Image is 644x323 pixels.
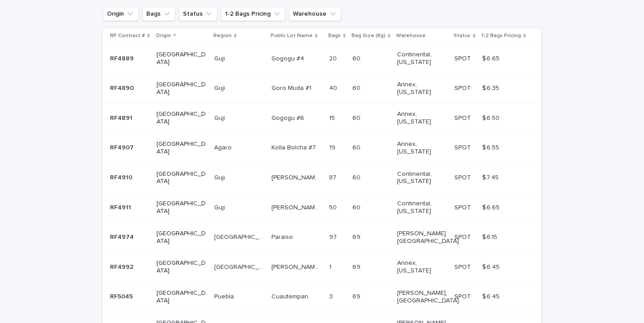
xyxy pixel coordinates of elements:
p: $ 6.35 [482,83,501,92]
p: SPOT [454,83,473,92]
p: RF4974 [110,232,136,241]
button: 1-2 Bags Pricing [221,7,285,21]
p: $ 6.50 [482,113,501,122]
p: SPOT [454,113,473,122]
p: 19 [329,142,337,152]
p: RF4992 [110,262,135,271]
p: SPOT [454,202,473,212]
p: 60 [352,113,362,122]
p: $ 7.45 [482,172,500,182]
p: Guji [214,53,227,63]
button: Status [179,7,217,21]
p: [GEOGRAPHIC_DATA] [157,289,206,305]
p: SPOT [454,172,473,182]
p: $ 6.15 [482,232,499,241]
p: Warehouse [396,31,426,41]
tr: RF5045RF5045 [GEOGRAPHIC_DATA]PueblaPuebla CuautempanCuautempan 33 6969 [PERSON_NAME], [GEOGRAPHI... [103,282,541,312]
p: RF4911 [110,202,133,212]
p: [GEOGRAPHIC_DATA] [157,200,206,215]
p: Uraga Harsu Haro lot #3 Natural [271,202,323,212]
p: 60 [352,53,362,63]
p: RF4889 [110,53,136,63]
p: Gogogu #4 [271,53,306,63]
p: [GEOGRAPHIC_DATA] [157,259,206,275]
p: [GEOGRAPHIC_DATA] [157,81,206,96]
tr: RF4911RF4911 [GEOGRAPHIC_DATA]GujiGuji [PERSON_NAME] Harsu [PERSON_NAME] lot #3 Natural[PERSON_NA... [103,193,541,223]
p: Puebla [214,291,236,301]
p: Guji [214,202,227,212]
p: $ 6.65 [482,202,501,212]
p: 1-2 Bags Pricing [481,31,521,41]
p: 40 [329,83,339,92]
p: Bags [328,31,341,41]
p: Agaro [214,142,233,152]
p: 69 [352,232,362,241]
p: [GEOGRAPHIC_DATA] [157,110,206,126]
tr: RF4907RF4907 [GEOGRAPHIC_DATA]AgaroAgaro Kolla Bolcha #7Kolla Bolcha #7 1919 6060 Annex, [US_STAT... [103,133,541,163]
p: 69 [352,262,362,271]
p: 1 [329,262,333,271]
p: [GEOGRAPHIC_DATA] [214,262,266,271]
p: RF5045 [110,291,135,301]
button: Warehouse [289,7,341,21]
p: Uraga Goro Muda lot #1 Natural [271,172,323,182]
p: RF4910 [110,172,134,182]
p: Region [213,31,232,41]
p: Bag Size (Kg) [352,31,386,41]
p: $ 6.45 [482,262,501,271]
tr: RF4974RF4974 [GEOGRAPHIC_DATA][GEOGRAPHIC_DATA][GEOGRAPHIC_DATA] ParaisoParaiso 9797 6969 [PERSON... [103,222,541,252]
p: [GEOGRAPHIC_DATA] [214,232,266,241]
p: 97 [329,232,339,241]
p: 60 [352,172,362,182]
p: 60 [352,202,362,212]
p: [GEOGRAPHIC_DATA] [157,170,206,186]
p: 3 [329,291,335,301]
p: $ 6.55 [482,142,501,152]
p: RF4891 [110,113,134,122]
p: Cuautempan [271,291,310,301]
p: Guji [214,83,227,92]
p: RF4890 [110,83,136,92]
p: Gogogu #6 [271,113,306,122]
p: [GEOGRAPHIC_DATA] [157,140,206,156]
p: Public Lot Name [271,31,313,41]
p: RF Contract # [110,31,145,41]
tr: RF4890RF4890 [GEOGRAPHIC_DATA]GujiGuji Goro Muda #1Goro Muda #1 4040 6060 Annex, [US_STATE] SPOTS... [103,73,541,103]
p: SPOT [454,262,473,271]
p: Kolla Bolcha #7 [271,142,318,152]
p: RF4907 [110,142,136,152]
button: Origin [103,7,139,21]
p: 60 [352,142,362,152]
p: SPOT [454,142,473,152]
p: 15 [329,113,337,122]
p: 60 [352,83,362,92]
tr: RF4910RF4910 [GEOGRAPHIC_DATA]GujiGuji [PERSON_NAME] Muda lot #1 Natural[PERSON_NAME] Muda lot #1... [103,163,541,193]
p: SPOT [454,53,473,63]
p: SPOT [454,291,473,301]
p: Guji [214,172,227,182]
p: [GEOGRAPHIC_DATA] [157,51,206,66]
p: 20 [329,53,339,63]
p: $ 6.65 [482,53,501,63]
p: Origin [156,31,171,41]
p: Jose Juarez Alonso [271,262,323,271]
tr: RF4992RF4992 [GEOGRAPHIC_DATA][GEOGRAPHIC_DATA][GEOGRAPHIC_DATA] [PERSON_NAME] [PERSON_NAME][PERS... [103,252,541,282]
tr: RF4889RF4889 [GEOGRAPHIC_DATA]GujiGuji Gogogu #4Gogogu #4 2020 6060 Continental, [US_STATE] SPOTS... [103,44,541,74]
p: Status [453,31,470,41]
p: Guji [214,113,227,122]
p: SPOT [454,232,473,241]
p: Paraiso [271,232,295,241]
p: 50 [329,202,339,212]
p: 87 [329,172,338,182]
tr: RF4891RF4891 [GEOGRAPHIC_DATA]GujiGuji Gogogu #6Gogogu #6 1515 6060 Annex, [US_STATE] SPOTSPOT $ ... [103,103,541,133]
p: Goro Muda #1 [271,83,313,92]
button: Bags [142,7,175,21]
p: 69 [352,291,362,301]
p: [GEOGRAPHIC_DATA] [157,230,206,245]
p: $ 6.45 [482,291,501,301]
